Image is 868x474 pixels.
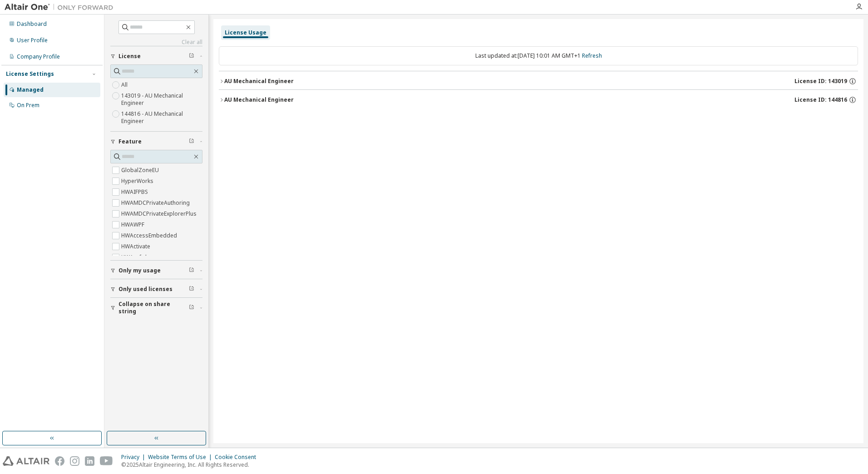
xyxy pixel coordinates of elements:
span: Clear filter [189,267,194,274]
div: License Usage [225,29,266,36]
img: Altair One [5,3,118,12]
img: facebook.svg [55,456,64,466]
span: License ID: 144816 [794,96,847,104]
button: Only used licenses [110,279,202,299]
label: GlobalZoneEU [121,165,161,176]
label: HWAMDCPrivateExplorerPlus [121,208,198,219]
label: HWAccessEmbedded [121,230,179,241]
div: Company Profile [17,53,60,60]
span: Feature [118,138,142,145]
a: Refresh [582,52,602,59]
button: AU Mechanical EngineerLicense ID: 143019 [219,71,858,91]
label: HWAIFPBS [121,187,150,197]
span: Clear filter [189,53,194,60]
span: License ID: 143019 [794,78,847,85]
div: Managed [17,86,44,94]
button: Feature [110,132,202,152]
span: Collapse on share string [118,301,189,315]
img: linkedin.svg [85,456,94,466]
span: Clear filter [189,304,194,311]
label: HWAWPF [121,219,146,230]
img: altair_logo.svg [3,456,49,466]
label: HWActivate [121,241,152,252]
button: Collapse on share string [110,298,202,318]
div: Last updated at: [DATE] 10:01 AM GMT+1 [219,46,858,65]
div: License Settings [6,70,54,78]
label: All [121,79,129,90]
span: License [118,53,141,60]
img: youtube.svg [100,456,113,466]
div: Website Terms of Use [148,454,215,461]
button: AU Mechanical EngineerLicense ID: 144816 [219,90,858,110]
label: 143019 - AU Mechanical Engineer [121,90,202,109]
div: AU Mechanical Engineer [224,78,294,85]
div: Dashboard [17,20,47,28]
label: HWAcufwh [121,252,150,263]
p: © 2025 Altair Engineering, Inc. All Rights Reserved. [121,461,261,469]
div: Cookie Consent [215,454,261,461]
label: HWAMDCPrivateAuthoring [121,197,192,208]
button: Only my usage [110,261,202,281]
label: 144816 - AU Mechanical Engineer [121,109,202,127]
span: Only used licenses [118,286,173,293]
label: HyperWorks [121,176,155,187]
button: License [110,46,202,66]
div: Privacy [121,454,148,461]
div: User Profile [17,37,48,44]
span: Clear filter [189,286,194,293]
div: AU Mechanical Engineer [224,96,294,104]
a: Clear all [110,39,202,46]
img: instagram.svg [70,456,79,466]
div: On Prem [17,102,39,109]
span: Only my usage [118,267,161,274]
span: Clear filter [189,138,194,145]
